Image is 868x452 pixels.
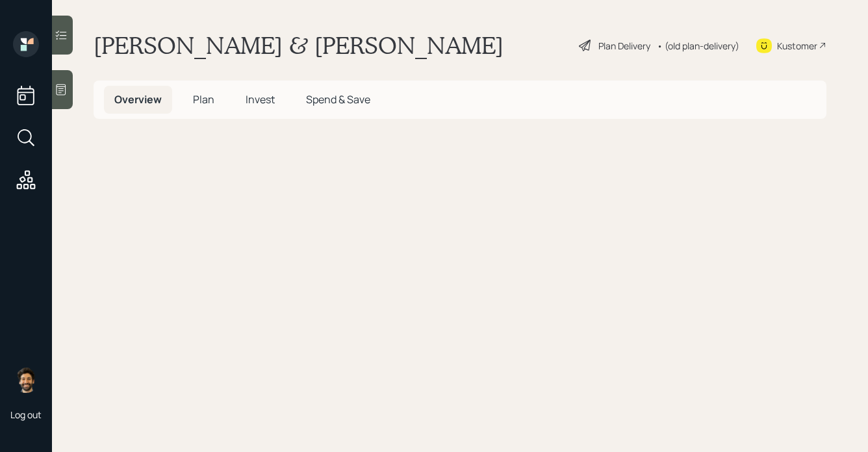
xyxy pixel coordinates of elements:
div: • (old plan-delivery) [657,39,739,53]
span: Plan [193,92,214,107]
div: Plan Delivery [598,39,650,53]
div: Log out [10,408,42,421]
div: Kustomer [777,39,817,53]
span: Overview [114,92,162,107]
h1: [PERSON_NAME] & [PERSON_NAME] [94,31,504,60]
span: Spend & Save [306,92,370,107]
img: eric-schwartz-headshot.png [13,367,39,393]
span: Invest [246,92,275,107]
